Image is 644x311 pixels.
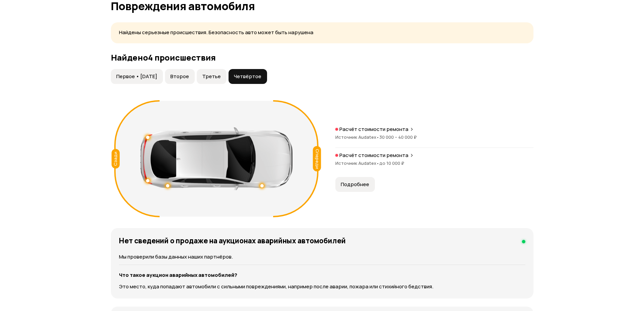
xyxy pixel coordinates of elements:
[335,160,379,166] span: Источник Audatex
[339,152,408,159] p: Расчёт стоимости ремонта
[111,53,533,62] h3: Найдено 4 происшествия
[313,146,321,172] div: Спереди
[119,271,237,279] strong: Что такое аукцион аварийных автомобилей?
[119,283,525,290] p: Это место, куда попадают автомобили с сильными повреждениями, например после аварии, пожара или с...
[379,160,404,166] span: до 10 000 ₽
[379,134,417,140] span: 30 000 – 40 000 ₽
[119,253,525,261] p: Мы проверили базы данных наших партнёров.
[116,73,157,80] span: Первое • [DATE]
[376,134,379,140] span: •
[376,160,379,166] span: •
[202,73,221,80] span: Третье
[339,126,408,133] p: Расчёт стоимости ремонта
[229,69,267,84] button: Четвёртое
[111,69,163,84] button: Первое • [DATE]
[335,177,375,192] button: Подробнее
[341,181,369,188] span: Подробнее
[112,149,120,169] div: Сзади
[165,69,195,84] button: Второе
[170,73,189,80] span: Второе
[335,134,379,140] span: Источник Audatex
[119,29,525,36] p: Найдены серьезные происшествия. Безопасность авто может быть нарушена
[197,69,226,84] button: Третье
[119,236,346,245] h4: Нет сведений о продаже на аукционах аварийных автомобилей
[234,73,261,80] span: Четвёртое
